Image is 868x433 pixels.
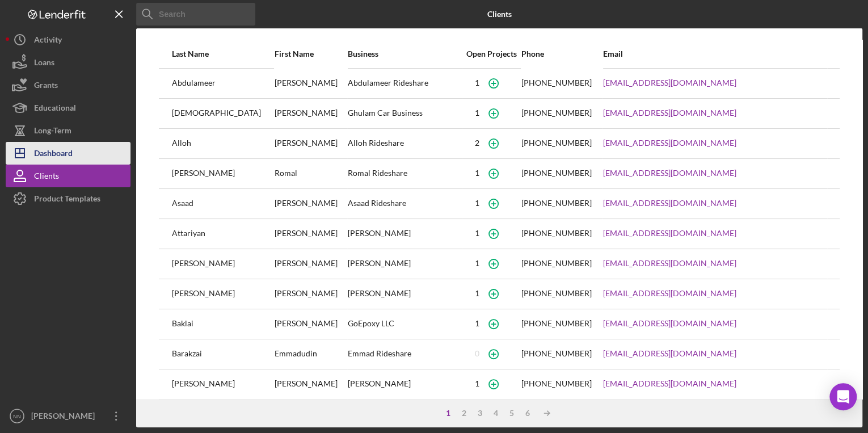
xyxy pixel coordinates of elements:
div: [PHONE_NUMBER] [521,289,592,298]
button: Long-Term [6,119,130,142]
div: [PHONE_NUMBER] [521,259,592,268]
div: Attariyan [172,220,273,248]
div: Open Intercom Messenger [829,383,857,410]
div: [PERSON_NAME] [275,190,347,218]
div: 1 [475,199,479,208]
button: Dashboard [6,142,130,165]
div: Abdulameer [172,69,273,98]
div: [PERSON_NAME] [172,159,273,188]
div: Phone [521,49,602,58]
div: [PHONE_NUMBER] [521,229,592,238]
text: NN [13,413,21,419]
div: Business [348,49,462,58]
div: Baklai [172,310,273,338]
div: First Name [275,49,347,58]
div: Asaad Rideshare [348,190,462,218]
div: 2 [475,138,479,148]
a: [EMAIL_ADDRESS][DOMAIN_NAME] [603,138,736,148]
button: Clients [6,165,130,187]
div: [PERSON_NAME] [275,69,347,98]
div: [PERSON_NAME] [348,280,462,308]
div: [PHONE_NUMBER] [521,169,592,178]
div: Ghulam Car Business [348,99,462,128]
div: [PERSON_NAME] [275,129,347,158]
button: Grants [6,74,130,96]
div: [PERSON_NAME] [348,250,462,278]
div: [PERSON_NAME] [348,370,462,398]
div: 4 [488,409,504,418]
div: Romal Rideshare [348,159,462,188]
a: [EMAIL_ADDRESS][DOMAIN_NAME] [603,199,736,208]
div: Alloh Rideshare [348,129,462,158]
div: [PHONE_NUMBER] [521,319,592,328]
div: [PERSON_NAME] [28,405,102,430]
div: [PERSON_NAME] [275,310,347,338]
div: 1 [475,319,479,328]
a: [EMAIL_ADDRESS][DOMAIN_NAME] [603,78,736,87]
div: Grants [34,74,58,99]
a: [EMAIL_ADDRESS][DOMAIN_NAME] [603,289,736,298]
div: [PHONE_NUMBER] [521,349,592,358]
a: [EMAIL_ADDRESS][DOMAIN_NAME] [603,349,736,358]
b: Clients [487,10,512,19]
div: Dashboard [34,142,73,167]
div: Product Templates [34,187,100,213]
button: NN[PERSON_NAME] [6,405,130,427]
button: Activity [6,28,130,51]
div: 1 [475,379,479,388]
a: [EMAIL_ADDRESS][DOMAIN_NAME] [603,169,736,178]
div: [PERSON_NAME] [275,370,347,398]
div: 1 [475,289,479,298]
div: 3 [472,409,488,418]
div: 0 [475,349,479,358]
div: 1 [440,409,456,418]
div: 1 [475,259,479,268]
div: [PERSON_NAME] [172,280,273,308]
div: Clients [34,165,59,190]
button: Educational [6,96,130,119]
div: Last Name [172,49,273,58]
div: [PERSON_NAME] [172,250,273,278]
div: Long-Term [34,119,71,145]
div: [PERSON_NAME] [348,220,462,248]
div: [PERSON_NAME] [275,99,347,128]
div: 1 [475,229,479,238]
a: Product Templates [6,187,130,210]
div: 1 [475,78,479,87]
div: Romal [275,159,347,188]
div: Educational [34,96,76,122]
div: 1 [475,169,479,178]
div: Barakzai [172,340,273,368]
button: Loans [6,51,130,74]
a: [EMAIL_ADDRESS][DOMAIN_NAME] [603,259,736,268]
div: 2 [456,409,472,418]
input: Search [136,3,255,26]
div: [PERSON_NAME] [275,220,347,248]
div: Loans [34,51,54,77]
div: Email [603,49,827,58]
div: Asaad [172,190,273,218]
a: [EMAIL_ADDRESS][DOMAIN_NAME] [603,379,736,388]
a: [EMAIL_ADDRESS][DOMAIN_NAME] [603,108,736,117]
a: [EMAIL_ADDRESS][DOMAIN_NAME] [603,319,736,328]
div: 1 [475,108,479,117]
div: Emmad Rideshare [348,340,462,368]
div: Alloh [172,129,273,158]
div: [PHONE_NUMBER] [521,199,592,208]
div: [PHONE_NUMBER] [521,379,592,388]
div: 5 [504,409,520,418]
div: [PHONE_NUMBER] [521,138,592,148]
div: [PERSON_NAME] [275,250,347,278]
div: [DEMOGRAPHIC_DATA] [172,99,273,128]
div: [PHONE_NUMBER] [521,108,592,117]
div: [PERSON_NAME] [275,280,347,308]
div: Abdulameer Rideshare [348,69,462,98]
div: [PHONE_NUMBER] [521,78,592,87]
